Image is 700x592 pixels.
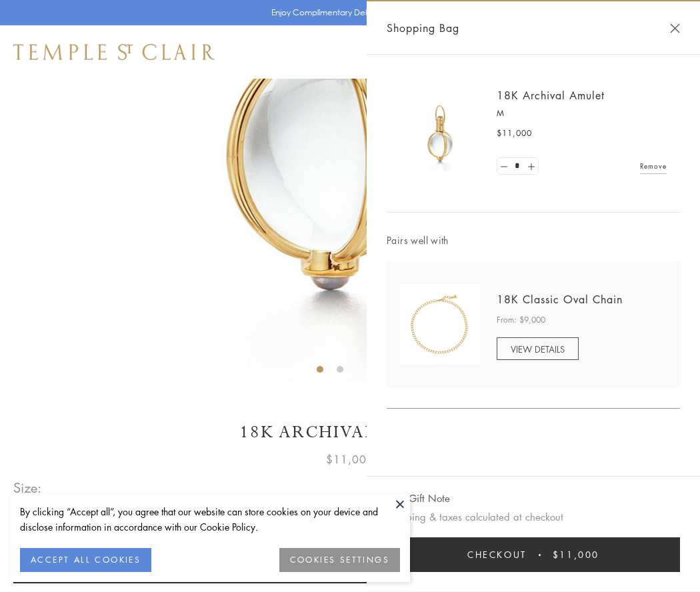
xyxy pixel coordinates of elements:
[467,547,527,562] span: Checkout
[387,233,680,248] span: Pairs well with
[387,19,459,37] span: Shopping Bag
[511,343,565,355] span: VIEW DETAILS
[497,158,511,175] a: Set quantity to 0
[553,547,599,562] span: $11,000
[497,107,667,120] p: M
[400,93,480,173] img: 18K Archival Amulet
[640,159,667,173] a: Remove
[497,88,605,103] a: 18K Archival Amulet
[13,44,215,60] img: Temple St. Clair
[13,477,43,499] span: Size:
[20,548,151,572] button: ACCEPT ALL COOKIES
[20,504,400,535] div: By clicking “Accept all”, you agree that our website can store cookies on your device and disclos...
[497,127,532,140] span: $11,000
[13,421,687,444] h1: 18K Archival Amulet
[326,451,374,468] span: $11,000
[497,313,545,327] span: From: $9,000
[524,158,537,175] a: Set quantity to 2
[279,548,400,572] button: COOKIES SETTINGS
[497,337,579,360] a: VIEW DETAILS
[387,537,680,572] button: Checkout $11,000
[400,285,480,365] img: N88865-OV18
[387,509,680,525] p: Shipping & taxes calculated at checkout
[497,292,623,307] a: 18K Classic Oval Chain
[670,23,680,33] button: Close Shopping Bag
[387,490,450,507] button: Add Gift Note
[271,6,423,19] p: Enjoy Complimentary Delivery & Returns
